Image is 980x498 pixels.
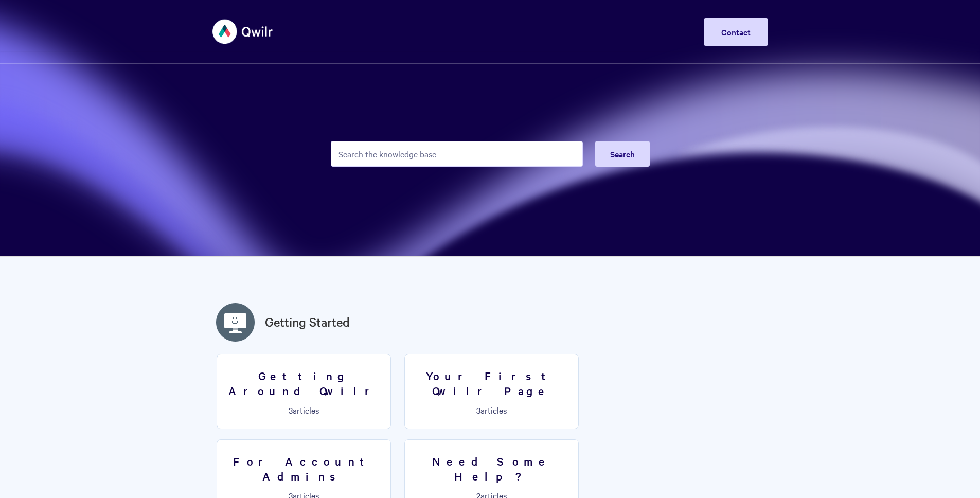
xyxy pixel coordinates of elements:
[223,454,384,483] h3: For Account Admins
[411,368,572,398] h3: Your First Qwilr Page
[411,454,572,483] h3: Need Some Help?
[217,354,391,429] a: Getting Around Qwilr 3articles
[411,405,572,415] p: articles
[212,12,274,51] img: Qwilr Help Center
[331,141,583,167] input: Search the knowledge base
[223,368,384,398] h3: Getting Around Qwilr
[223,405,384,415] p: articles
[289,404,293,416] span: 3
[610,148,635,159] span: Search
[265,313,350,331] a: Getting Started
[595,141,650,167] button: Search
[476,404,480,416] span: 3
[404,354,579,429] a: Your First Qwilr Page 3articles
[704,18,768,46] a: Contact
